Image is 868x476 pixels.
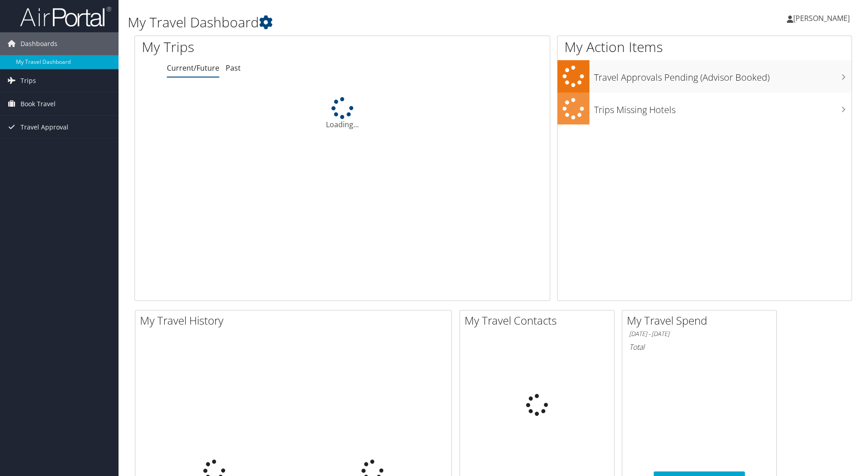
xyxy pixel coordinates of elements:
span: [PERSON_NAME] [793,13,850,23]
span: Dashboards [21,32,57,55]
h6: Total [629,342,770,352]
a: [PERSON_NAME] [787,5,859,32]
h2: My Travel History [140,313,451,328]
h3: Trips Missing Hotels [594,99,852,116]
a: Travel Approvals Pending (Advisor Booked) [558,60,852,93]
img: airportal-logo.png [20,6,111,27]
div: Loading... [135,97,550,130]
h1: My Travel Dashboard [128,13,615,32]
a: Past [226,63,241,73]
a: Current/Future [167,63,219,73]
span: Trips [21,69,36,92]
span: Travel Approval [21,116,68,139]
h1: My Trips [142,37,370,57]
h6: [DATE] - [DATE] [629,330,770,338]
a: Trips Missing Hotels [558,93,852,125]
h1: My Action Items [558,37,852,57]
h3: Travel Approvals Pending (Advisor Booked) [594,67,852,84]
span: Book Travel [21,93,56,115]
h2: My Travel Spend [627,313,776,328]
h2: My Travel Contacts [465,313,614,328]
